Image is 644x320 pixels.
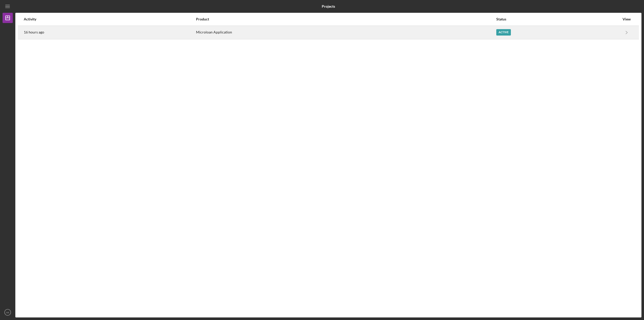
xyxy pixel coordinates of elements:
[620,17,633,21] div: View
[3,307,13,317] button: AK
[196,26,496,39] div: Microloan Application
[496,29,511,36] div: Active
[24,30,44,34] time: 2025-10-04 00:04
[6,311,9,314] text: AK
[496,17,620,21] div: Status
[322,4,335,8] b: Projects
[196,17,496,21] div: Product
[24,17,195,21] div: Activity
